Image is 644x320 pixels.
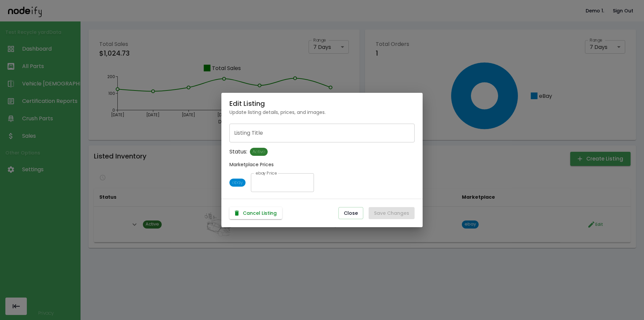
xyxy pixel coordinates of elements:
span: Active [250,148,268,155]
button: Close [338,207,363,219]
p: Marketplace Prices [229,161,415,168]
h6: Edit Listing [229,98,415,109]
p: Update listing details, prices, and images. [229,109,415,116]
p: Status: [229,148,247,156]
span: ebay [229,179,246,186]
button: Cancel Listing [229,207,282,219]
label: ebay Price [256,170,277,176]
